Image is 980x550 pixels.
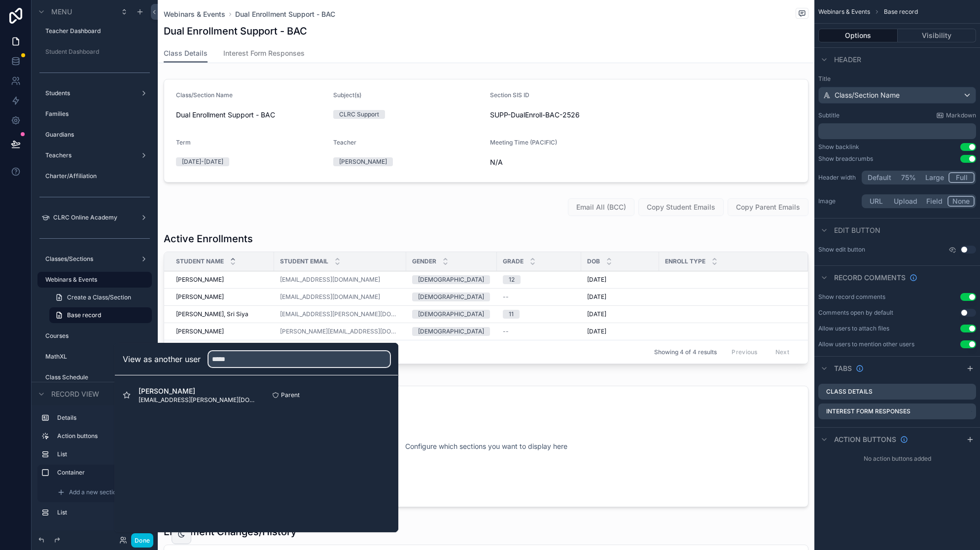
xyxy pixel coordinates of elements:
label: Action buttons [57,432,144,440]
span: Record view [51,389,99,399]
button: URL [863,196,889,207]
span: Interest Form Responses [223,48,305,58]
span: Class Details [164,48,208,58]
label: Title [818,75,976,83]
span: Student Name [176,257,224,265]
label: List [57,509,144,516]
label: Families [45,110,146,118]
label: CLRC Online Academy [53,214,132,221]
h2: View as another user [123,353,201,365]
span: [EMAIL_ADDRESS][PERSON_NAME][DOMAIN_NAME] [139,396,256,404]
span: Parent [281,391,300,399]
label: Details [57,414,144,422]
label: MathXL [45,353,146,361]
label: Teachers [45,151,132,159]
div: Allow users to attach files [818,325,889,332]
a: Webinars & Events [164,9,225,19]
span: Base record [884,8,918,16]
span: Header [834,55,861,65]
label: Charter/Affiliation [45,172,146,180]
span: Menu [51,7,72,17]
label: Student Dashboard [45,48,146,56]
button: Class/Section Name [818,87,976,104]
span: Add a new section [69,488,120,496]
span: Markdown [946,111,976,119]
div: Allow users to mention other users [818,340,914,348]
span: Gender [412,257,436,265]
span: Action buttons [834,435,896,444]
label: Image [818,197,858,205]
div: Comments open by default [818,309,893,317]
span: Webinars & Events [818,8,870,16]
span: Enroll Type [665,257,705,265]
button: Default [863,172,896,183]
span: Edit button [834,225,880,235]
div: No action buttons added [814,451,980,467]
label: Classes/Sections [45,255,132,263]
a: Base record [49,307,152,323]
div: Show backlink [818,143,859,151]
button: Field [922,196,948,207]
span: DOB [587,257,600,265]
span: Grade [503,257,524,265]
label: List [57,450,144,458]
div: Show record comments [818,293,885,301]
span: Base record [67,311,101,319]
span: Student Email [280,257,328,265]
span: Showing 4 of 4 results [654,348,717,356]
label: Class Schedule [45,373,146,381]
span: Record comments [834,273,906,283]
label: Header width [818,174,858,182]
span: Class/Section Name [835,90,900,100]
label: Teacher Dashboard [45,27,146,35]
label: Webinars & Events [45,276,146,284]
button: Large [921,172,948,183]
label: Show edit button [818,246,865,254]
a: Class Details [164,44,208,63]
span: Create a Class/Section [67,293,131,301]
button: 75% [896,172,921,183]
button: None [947,196,975,207]
a: Interest Form Responses [223,44,305,64]
button: Full [948,172,975,183]
label: Courses [45,332,146,340]
span: [PERSON_NAME] [139,386,256,396]
a: Markdown [936,111,976,119]
div: scrollable content [32,405,158,530]
h1: Dual Enrollment Support - BAC [164,24,307,38]
button: Options [818,29,898,42]
button: Upload [889,196,922,207]
label: Students [45,89,132,97]
label: Class Details [826,388,873,396]
a: Dual Enrollment Support - BAC [235,9,335,19]
div: scrollable content [818,123,976,139]
label: Guardians [45,131,146,139]
a: Create a Class/Section [49,290,152,305]
span: Tabs [834,364,852,373]
label: Interest Form Responses [826,407,910,415]
button: Visibility [898,29,977,42]
label: Subtitle [818,111,840,119]
div: Show breadcrumbs [818,155,873,163]
button: Done [131,533,153,548]
label: Container [57,469,144,477]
